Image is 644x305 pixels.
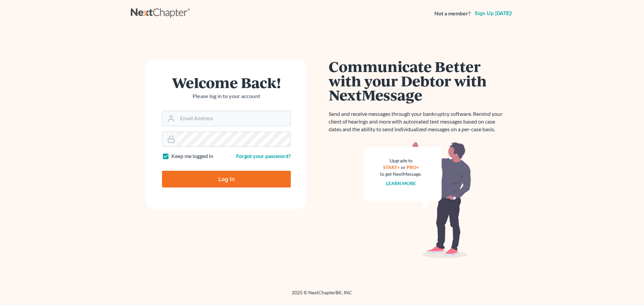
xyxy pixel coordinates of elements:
[131,289,513,301] div: 2025 © NextChapterBK, INC
[434,10,471,17] strong: Not a member?
[386,180,416,186] a: Learn more
[383,164,400,170] a: START+
[473,11,513,16] a: Sign up [DATE]!
[162,171,291,187] input: Log In
[329,110,506,133] p: Send and receive messages through your bankruptcy software. Remind your client of hearings and mo...
[380,157,422,164] div: Upgrade to
[171,152,213,160] label: Keep me logged in
[364,141,471,258] img: nextmessage_bg-59042aed3d76b12b5cd301f8e5b87938c9018125f34e5fa2b7a6b67550977c72.svg
[162,75,291,90] h1: Welcome Back!
[380,171,422,177] div: to get NextMessage.
[407,164,419,170] a: PRO+
[236,153,291,159] a: Forgot your password?
[177,111,290,126] input: Email Address
[162,92,291,100] p: Please log in to your account
[401,164,406,170] span: or
[329,59,506,102] h1: Communicate Better with your Debtor with NextMessage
